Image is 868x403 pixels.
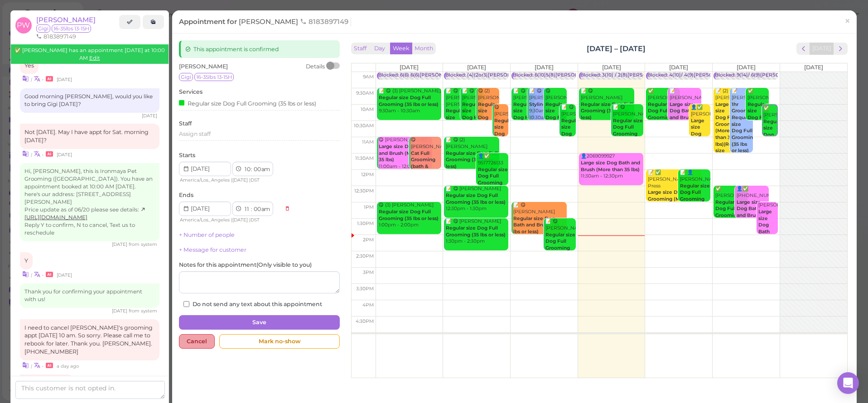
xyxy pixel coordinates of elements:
[179,151,195,159] label: Starts
[179,334,215,349] div: Cancel
[362,302,374,308] span: 4pm
[351,43,369,55] button: Staff
[232,177,248,183] span: [DATE]
[445,218,508,245] div: 📝 😋 [PERSON_NAME] 1:30pm - 2:30pm
[561,118,586,170] b: Regular size Dog Full Grooming (35 lbs or less)
[364,204,374,210] span: 1pm
[57,77,72,82] span: 09/24/2025 10:13am
[731,88,753,174] div: 📝 [PERSON_NAME] [PERSON_NAME] 9:30am - 11:30am
[400,64,419,71] span: [DATE]
[612,104,643,164] div: 📝 😋 [PERSON_NAME] 10:00am - 11:00am
[411,150,436,183] b: Cat Full Grooming (bath & brush plus haircut)
[732,101,779,154] b: 1hr Groomer Requested|Regular size Dog Full Grooming (35 lbs or less)
[715,186,747,245] div: ✅ [PERSON_NAME] 12:30pm - 1:30pm
[477,153,508,213] div: 👤✅ 9517726133 11:30am - 12:30pm
[715,72,839,79] div: Blocked: 9(14)/ 6(9)[PERSON_NAME] • appointment
[680,169,710,256] div: 📝 👤[PERSON_NAME] Full grooming shower and haircut 12:00pm - 1:00pm
[545,88,567,154] div: 😋 [PERSON_NAME] 9:30am - 10:30am
[445,72,610,79] div: Blocked: (4)(2or3)[PERSON_NAME],[PERSON_NAME] • appointment
[31,363,32,369] i: |
[52,24,91,33] span: 16-35lbs 13-15H
[129,241,157,247] span: from system
[183,301,189,307] input: Do not send any text about this appointment
[356,318,374,324] span: 4:30pm
[747,88,769,154] div: ✅ [PERSON_NAME] 9:30am - 10:30am
[545,101,570,140] b: Regular size Dog Full Grooming (35 lbs or less)
[513,202,567,242] div: 📝 😋 [PERSON_NAME] 1:00pm - 2:00pm
[602,64,621,71] span: [DATE]
[362,139,374,145] span: 11am
[478,167,508,199] b: Regular size Dog Full Grooming (35 lbs or less)
[796,43,810,55] button: prev
[363,74,374,80] span: 9am
[251,177,260,183] span: DST
[379,144,431,163] b: Large size Dog Bath and Brush (More than 35 lbs)
[363,269,374,275] span: 3pm
[251,217,260,223] span: DST
[834,43,848,55] button: next
[179,191,193,199] label: Ends
[529,88,550,121] div: 📝 😋 [PERSON_NAME] 9:30am - 10:30am
[31,152,32,158] i: |
[232,217,248,223] span: [DATE]
[477,88,499,168] div: 😋 (2) [PERSON_NAME] 9:30am - 10:30am
[513,101,538,140] b: Regular size Dog Full Grooming (35 lbs or less)
[580,153,643,180] div: 👤2069099927 11:30am - 12:30pm
[680,183,710,216] b: Regular size Dog Full Grooming (35 lbs or less)
[180,217,230,223] span: America/Los_Angeles
[613,118,643,150] b: Regular size Dog Full Grooming (35 lbs or less)
[24,206,146,221] a: [URL][DOMAIN_NAME]
[446,225,506,238] b: Regular size Dog Full Grooming (35 lbs or less)
[57,152,72,158] span: 09/24/2025 10:21am
[715,199,745,232] b: Regular size Dog Full Grooming (35 lbs or less)
[691,118,715,170] b: Large size Dog Full Grooming (More than 35 lbs)
[837,372,859,394] div: Open Intercom Messenger
[36,15,96,24] span: [PERSON_NAME]
[670,101,696,134] b: Large size Dog Bath and Brush (More than 35 lbs)
[356,286,374,292] span: 3:30pm
[20,124,159,149] div: Not [DATE]. May I have appt for Sat. morning [DATE]?
[446,108,470,147] b: Regular size Dog Full Grooming (35 lbs or less)
[446,150,498,169] b: Regular size Dog Full Grooming (35 lbs or less)
[179,216,280,224] div: | |
[758,202,778,288] div: [PERSON_NAME] 1:00pm - 2:00pm
[306,62,325,71] div: Details
[545,232,575,264] b: Regular size Dog Full Grooming (35 lbs or less)
[445,186,508,212] div: 📝 😋 [PERSON_NAME] 12:30pm - 1:30pm
[580,88,634,128] div: 📝 😋 [PERSON_NAME] 9:30am - 10:30am
[142,113,157,119] span: 09/24/2025 10:17am
[20,74,159,83] div: •
[839,11,856,32] a: ×
[561,104,576,211] div: 📝 😋 [PERSON_NAME] db / upland store 10:00am - 11:00am
[20,252,33,269] div: Y
[89,55,100,61] a: Edit
[112,308,129,314] span: 09/24/2025 10:25am
[410,137,441,197] div: 😋 [PERSON_NAME] 11:00am - 12:00pm
[179,176,280,184] div: | |
[494,118,513,177] b: Regular size Dog Bath and Brush (35 lbs or less)
[763,105,777,192] div: ✅ [PERSON_NAME] 10:00am - 11:00am
[300,17,348,26] span: 8183897149
[535,64,554,71] span: [DATE]
[356,253,374,259] span: 2:30pm
[361,172,374,178] span: 12pm
[513,88,535,154] div: 📝 😋 [PERSON_NAME] 9:30am - 10:30am
[529,101,546,107] b: Styling
[179,130,211,137] span: Assign staff
[219,334,340,349] div: Mark no-show
[57,272,72,278] span: 09/24/2025 10:25am
[446,192,506,205] b: Regular size Dog Full Grooming (35 lbs or less)
[20,163,159,241] div: Hi, [PERSON_NAME], this is Ironmaya Pet Grooming ([GEOGRAPHIC_DATA]). You have an appointment boo...
[587,43,646,54] h2: [DATE] – [DATE]
[379,209,439,221] b: Regular size Dog Full Grooming (35 lbs or less)
[34,33,78,41] li: 8183897149
[390,43,412,55] button: Week
[669,64,688,71] span: [DATE]
[179,246,246,253] a: + Message for customer
[462,101,487,140] b: Regular size Dog Full Grooming (35 lbs or less)
[648,189,700,208] b: Large size Dog Full Grooming (More than 35 lbs)
[36,24,50,33] span: Gigi
[736,186,769,245] div: 👤✅ [PHONE_NUMBER] 12:30pm - 1:30pm
[715,88,737,194] div: 📝 (2) [PERSON_NAME] 9:30am - 11:30am
[354,123,374,129] span: 10:30am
